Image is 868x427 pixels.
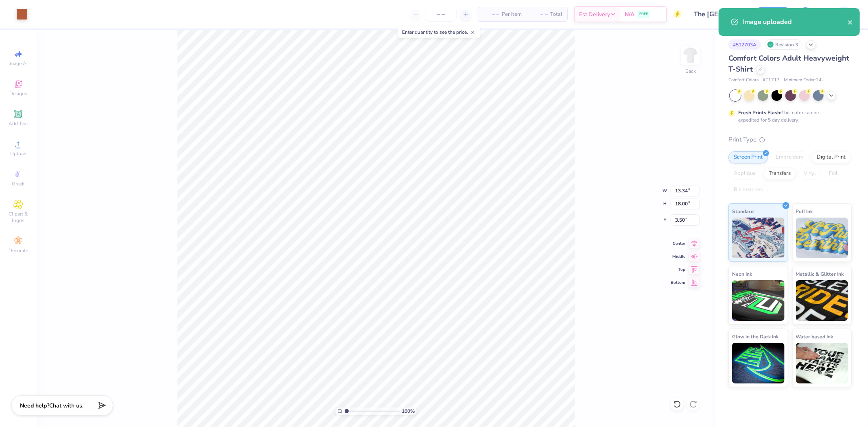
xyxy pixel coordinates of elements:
img: Metallic & Glitter Ink [796,280,848,321]
img: Standard [732,218,785,258]
div: Print Type [728,135,852,144]
div: Applique [728,168,761,180]
strong: Fresh Prints Flash: [738,109,781,116]
div: Embroidery [770,151,809,163]
span: # C1717 [763,77,780,84]
span: Bottom [671,280,685,285]
span: – – [531,10,548,19]
img: Puff Ink [796,218,848,258]
span: Glow in the Dark Ink [732,332,778,341]
span: Per Item [502,10,522,19]
span: Minimum Order: 24 + [784,77,824,84]
div: Vinyl [798,168,821,180]
button: close [848,17,853,27]
span: FREE [639,11,648,17]
span: Greek [12,181,25,187]
span: Puff Ink [796,207,813,216]
span: Clipart & logos [4,211,33,224]
div: Foil [824,168,843,180]
span: Designs [9,90,27,97]
div: Revision 3 [765,39,802,50]
span: Add Text [9,120,28,127]
span: 100 % [402,407,415,415]
span: Comfort Colors [728,77,759,84]
span: Chat with us. [49,402,83,410]
span: Est. Delivery [579,10,610,19]
img: Neon Ink [732,280,785,321]
div: Digital Print [811,151,851,163]
span: Middle [671,254,685,259]
span: Top [671,267,685,272]
div: # 512703A [728,39,761,50]
div: Rhinestones [728,184,768,196]
span: Decorate [9,247,28,254]
div: This color can be expedited for 5 day delivery. [738,109,838,124]
div: Image uploaded [742,17,848,27]
img: Back [682,47,699,63]
span: Total [550,10,562,19]
span: Comfort Colors Adult Heavyweight T-Shirt [728,53,849,74]
span: Water based Ink [796,332,833,341]
div: Back [685,68,696,75]
img: Water based Ink [796,343,848,383]
strong: Need help? [20,402,49,410]
span: Standard [732,207,754,216]
input: – – [425,7,457,22]
span: N/A [625,10,634,19]
img: Glow in the Dark Ink [732,343,785,383]
div: Enter quantity to see the price. [398,26,480,38]
span: Upload [10,150,26,157]
input: Untitled Design [688,6,748,22]
span: – – [483,10,499,19]
div: Screen Print [728,151,768,163]
span: Image AI [9,60,28,67]
div: Transfers [763,168,796,180]
span: Metallic & Glitter Ink [796,270,844,278]
span: Center [671,241,685,246]
span: Neon Ink [732,270,752,278]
